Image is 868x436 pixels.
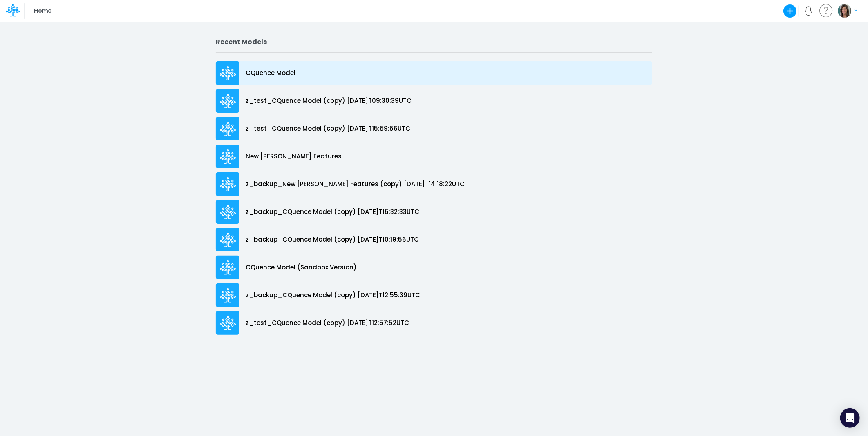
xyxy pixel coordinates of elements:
p: z_backup_New [PERSON_NAME] Features (copy) [DATE]T14:18:22UTC [246,180,465,189]
a: Notifications [804,6,813,16]
p: z_test_CQuence Model (copy) [DATE]T15:59:56UTC [246,124,410,133]
p: CQuence Model [246,69,295,78]
a: z_test_CQuence Model (copy) [DATE]T15:59:56UTC [216,115,652,142]
div: Open Intercom Messenger [840,408,860,428]
a: z_test_CQuence Model (copy) [DATE]T12:57:52UTC [216,309,652,337]
p: z_test_CQuence Model (copy) [DATE]T09:30:39UTC [246,96,412,106]
p: Home [34,7,51,16]
a: z_backup_New [PERSON_NAME] Features (copy) [DATE]T14:18:22UTC [216,170,652,198]
p: z_backup_CQuence Model (copy) [DATE]T16:32:33UTC [246,207,419,217]
a: CQuence Model [216,59,652,87]
a: z_backup_CQuence Model (copy) [DATE]T12:55:39UTC [216,281,652,309]
p: z_backup_CQuence Model (copy) [DATE]T12:55:39UTC [246,291,420,300]
a: z_backup_CQuence Model (copy) [DATE]T16:32:33UTC [216,198,652,226]
a: z_test_CQuence Model (copy) [DATE]T09:30:39UTC [216,87,652,115]
a: z_backup_CQuence Model (copy) [DATE]T10:19:56UTC [216,226,652,254]
p: New [PERSON_NAME] Features [246,152,342,161]
h2: Recent Models [216,38,652,46]
a: CQuence Model (Sandbox Version) [216,254,652,281]
p: z_test_CQuence Model (copy) [DATE]T12:57:52UTC [246,318,409,328]
p: z_backup_CQuence Model (copy) [DATE]T10:19:56UTC [246,235,419,245]
a: New [PERSON_NAME] Features [216,142,652,170]
p: CQuence Model (Sandbox Version) [246,263,357,272]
